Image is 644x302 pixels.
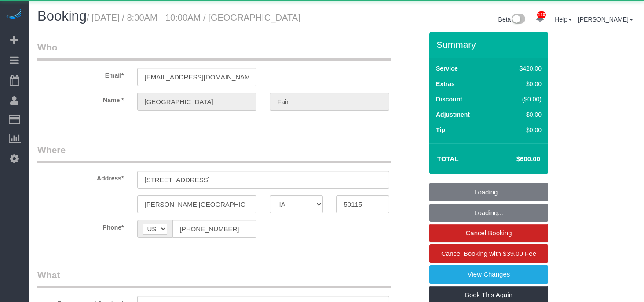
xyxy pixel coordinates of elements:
a: View Changes [429,265,548,284]
label: Name * [31,93,131,104]
a: Help [555,16,572,23]
img: New interface [511,14,525,25]
small: / [DATE] / 8:00AM - 10:00AM / [GEOGRAPHIC_DATA] [87,13,300,22]
input: City* [137,195,257,213]
a: Cancel Booking with $39.00 Fee [429,244,548,263]
legend: Where [37,144,391,163]
label: Address* [31,171,131,183]
div: $0.00 [501,79,542,88]
div: ($0.00) [501,95,542,104]
a: 110 [531,9,549,28]
span: 110 [537,11,546,18]
legend: What [37,269,391,288]
legend: Who [37,41,391,61]
div: $0.00 [501,110,542,119]
label: Adjustment [436,110,470,119]
h3: Summary [436,40,544,50]
div: $420.00 [501,64,542,73]
span: Booking [37,8,87,24]
strong: Total [437,155,459,162]
input: Last Name* [270,93,389,111]
div: $0.00 [501,126,542,134]
label: Extras [436,79,455,88]
input: Phone* [172,220,257,238]
h4: $600.00 [490,155,540,163]
label: Tip [436,126,445,134]
a: [PERSON_NAME] [578,16,633,23]
img: Automaid Logo [5,9,23,21]
a: Beta [498,16,526,23]
input: First Name* [137,93,257,111]
label: Discount [436,95,462,104]
a: Cancel Booking [429,224,548,242]
span: Cancel Booking with $39.00 Fee [441,250,536,257]
label: Phone* [31,220,131,232]
label: Service [436,64,458,73]
input: Email* [137,68,257,86]
input: Zip Code* [336,195,389,213]
label: Email* [31,68,131,80]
